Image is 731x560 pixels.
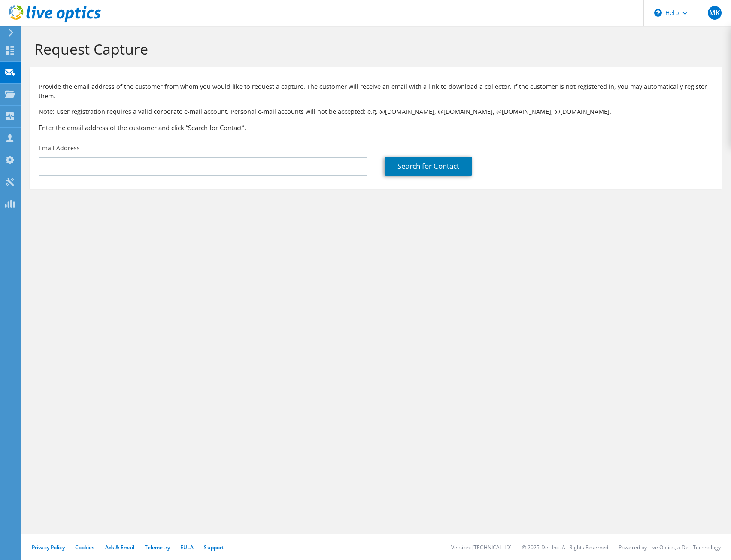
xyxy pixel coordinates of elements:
a: Search for Contact [385,157,472,176]
span: MK [708,6,722,20]
label: Email Address [39,144,80,152]
h3: Enter the email address of the customer and click “Search for Contact”. [39,123,714,132]
li: © 2025 Dell Inc. All Rights Reserved [522,544,608,551]
p: Note: User registration requires a valid corporate e-mail account. Personal e-mail accounts will ... [39,107,714,116]
a: Telemetry [145,544,170,551]
li: Powered by Live Optics, a Dell Technology [619,544,721,551]
a: Support [204,544,224,551]
a: Privacy Policy [32,544,65,551]
h1: Request Capture [34,40,714,58]
a: Cookies [75,544,95,551]
a: Ads & Email [105,544,134,551]
li: Version: [TECHNICAL_ID] [451,544,512,551]
svg: \n [654,9,662,17]
a: EULA [180,544,194,551]
p: Provide the email address of the customer from whom you would like to request a capture. The cust... [39,82,714,101]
